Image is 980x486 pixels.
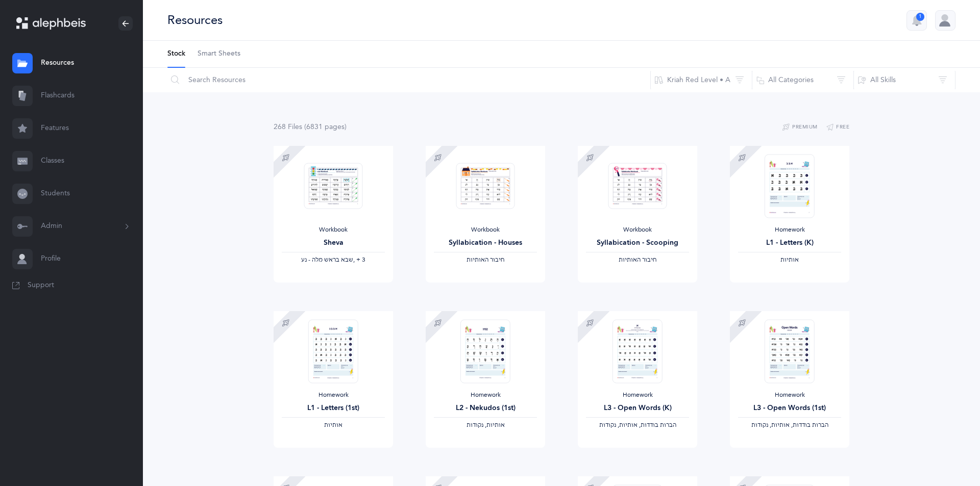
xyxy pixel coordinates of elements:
[301,256,353,263] span: ‫שבא בראש מלה - נע‬
[324,421,342,428] span: ‫אותיות‬
[282,238,385,248] div: Sheva
[282,403,385,414] div: L1 - Letters (1st)
[608,163,667,209] img: Syllabication-Workbook-Level-1-EN_Red_Scooping_thumbnail_1741114434.png
[826,121,850,134] button: Free
[780,256,799,263] span: ‫אותיות‬
[906,10,927,31] button: 1
[586,391,689,399] div: Homework
[612,319,663,383] img: Homework_L3_OpenWords_R_EN_thumbnail_1731229486.png
[434,403,537,414] div: L2 - Nekudos (1st)
[586,403,689,414] div: L3 - Open Words (K)
[308,319,358,383] img: Homework_L1_Letters_O_Red_EN_thumbnail_1731215195.png
[738,238,841,248] div: L1 - Letters (K)
[467,256,504,263] span: ‫חיבור האותיות‬
[299,123,302,131] span: s
[434,238,537,248] div: Syllabication - Houses
[765,154,815,218] img: Homework_L1_Letters_R_EN_thumbnail_1731214661.png
[198,49,240,59] span: Smart Sheets
[738,403,841,414] div: L3 - Open Words (1st)
[738,226,841,234] div: Homework
[282,391,385,399] div: Homework
[341,123,345,131] span: s
[282,256,385,264] div: ‪, + 3‬
[304,123,347,131] span: (6831 page )
[434,226,537,234] div: Workbook
[167,12,223,29] div: Resources
[853,68,955,92] button: All Skills
[916,13,924,21] div: 1
[304,163,363,209] img: Sheva-Workbook-Red_EN_thumbnail_1754012358.png
[752,68,854,92] button: All Categories
[738,391,841,399] div: Homework
[782,121,818,134] button: Premium
[650,68,752,92] button: Kriah Red Level • A
[282,226,385,234] div: Workbook
[460,319,510,383] img: Homework_L2_Nekudos_R_EN_1_thumbnail_1731617499.png
[619,256,656,263] span: ‫חיבור האותיות‬
[751,421,828,428] span: ‫הברות בודדות, אותיות, נקודות‬
[434,391,537,399] div: Homework
[467,421,505,428] span: ‫אותיות, נקודות‬
[167,68,651,92] input: Search Resources
[28,280,54,291] span: Support
[765,319,815,383] img: Homework_L3_OpenWords_O_Red_EN_thumbnail_1731217670.png
[586,226,689,234] div: Workbook
[456,163,515,209] img: Syllabication-Workbook-Level-1-EN_Red_Houses_thumbnail_1741114032.png
[586,238,689,248] div: Syllabication - Scooping
[274,123,302,131] span: 268 File
[599,421,676,428] span: ‫הברות בודדות, אותיות, נקודות‬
